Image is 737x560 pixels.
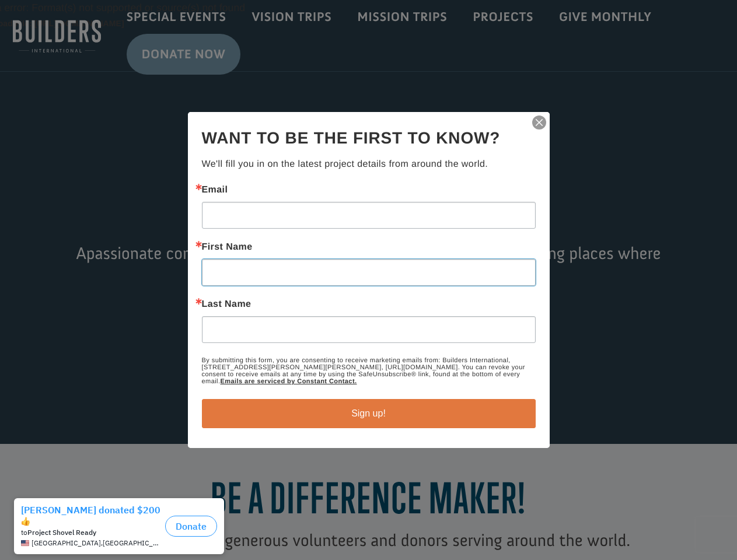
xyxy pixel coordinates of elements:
[21,36,160,44] div: to
[220,378,357,385] a: Emails are serviced by Constant Contact.
[202,399,536,428] button: Sign up!
[32,47,160,55] span: [GEOGRAPHIC_DATA] , [GEOGRAPHIC_DATA]
[21,47,29,55] img: US.png
[21,24,30,34] img: emoji thumbsUp
[21,12,160,35] div: [PERSON_NAME] donated $200
[531,114,547,131] img: ctct-close-x.svg
[202,300,536,309] label: Last Name
[202,126,536,150] h2: Want to be the first to know?
[165,23,217,44] button: Donate
[27,36,96,44] strong: Project Shovel Ready
[202,185,536,195] label: Email
[202,157,536,171] p: We'll fill you in on the latest project details from around the world.
[202,357,536,385] p: By submitting this form, you are consenting to receive marketing emails from: Builders Internatio...
[202,243,536,252] label: First Name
